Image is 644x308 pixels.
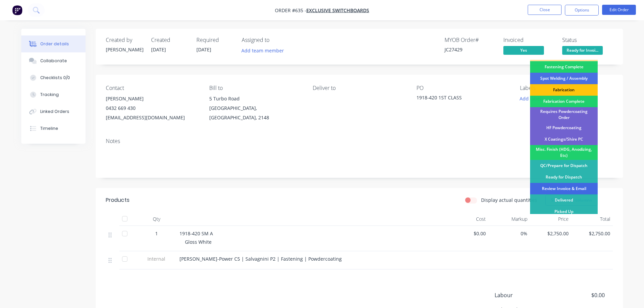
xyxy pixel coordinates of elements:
[530,73,598,84] div: Spot Welding / Assembly
[530,134,598,145] div: X Coatings/Shire PC
[602,5,636,15] button: Edit Order
[275,7,306,14] span: Order #635 -
[106,138,613,144] div: Notes
[185,239,212,245] span: Gloss White
[155,230,158,237] span: 1
[562,46,603,56] button: Ready for Invoi...
[196,37,234,43] div: Required
[447,212,489,226] div: Cost
[530,84,598,96] div: Fabrication
[40,58,67,64] div: Collaborate
[495,291,555,299] span: Labour
[481,196,537,204] label: Display actual quantities
[530,122,598,134] div: HF Powdercoating
[503,46,544,54] span: Yes
[520,85,613,91] div: Labels
[574,230,610,237] span: $2,750.00
[530,206,598,217] div: Picked Up
[21,69,86,86] button: Checklists 0/0
[106,94,198,103] div: [PERSON_NAME]
[21,86,86,103] button: Tracking
[488,212,530,226] div: Markup
[565,5,599,16] button: Options
[209,94,302,122] div: 5 Turbo Road[GEOGRAPHIC_DATA], [GEOGRAPHIC_DATA], 2148
[151,46,166,53] span: [DATE]
[209,94,302,103] div: 5 Turbo Road
[238,46,287,55] button: Add team member
[106,37,143,43] div: Created by
[530,107,598,122] div: Requires Powdercoating Order
[180,230,213,237] span: 1918-420 SM A
[21,35,86,52] button: Order details
[40,41,69,47] div: Order details
[450,230,486,237] span: $0.00
[516,94,547,103] button: Add labels
[571,212,613,226] div: Total
[530,145,598,160] div: Misc. Finish (HDG, Anodizing, Etc)
[530,160,598,171] div: QC/Prepare for Dispatch
[530,183,598,194] div: Review Invoice & Email
[562,37,613,43] div: Status
[313,85,405,91] div: Deliver to
[530,212,572,226] div: Price
[139,255,174,262] span: Internal
[180,256,342,262] span: [PERSON_NAME]-Power C5 | Salvagnini P2 | Fastening | Powdercoating
[445,37,495,43] div: MYOB Order #
[106,46,143,53] div: [PERSON_NAME]
[306,7,369,14] a: Exclusive Switchboards
[106,196,129,204] div: Products
[151,37,188,43] div: Created
[416,85,509,91] div: PO
[562,46,603,54] span: Ready for Invoi...
[106,113,198,122] div: [EMAIL_ADDRESS][DOMAIN_NAME]
[242,37,309,43] div: Assigned to
[106,103,198,113] div: 0432 669 430
[554,291,604,299] span: $0.00
[21,120,86,137] button: Timeline
[40,92,58,98] div: Tracking
[40,75,70,81] div: Checklists 0/0
[416,94,501,103] div: 1918-420 1ST CLASS
[21,52,86,69] button: Collaborate
[196,46,211,53] span: [DATE]
[530,61,598,73] div: Fastening Complete
[209,85,302,91] div: Bill to
[209,103,302,122] div: [GEOGRAPHIC_DATA], [GEOGRAPHIC_DATA], 2148
[445,46,495,53] div: JC27429
[530,96,598,107] div: Fabrication Complete
[491,230,527,237] span: 0%
[533,230,569,237] span: $2,750.00
[242,46,288,55] button: Add team member
[21,103,86,120] button: Linked Orders
[503,37,554,43] div: Invoiced
[40,125,58,132] div: Timeline
[106,94,198,122] div: [PERSON_NAME]0432 669 430[EMAIL_ADDRESS][DOMAIN_NAME]
[528,5,562,15] button: Close
[106,85,198,91] div: Contact
[530,194,598,206] div: Delivered
[40,109,69,115] div: Linked Orders
[530,171,598,183] div: Ready for Dispatch
[12,5,22,15] img: Factory
[136,212,177,226] div: Qty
